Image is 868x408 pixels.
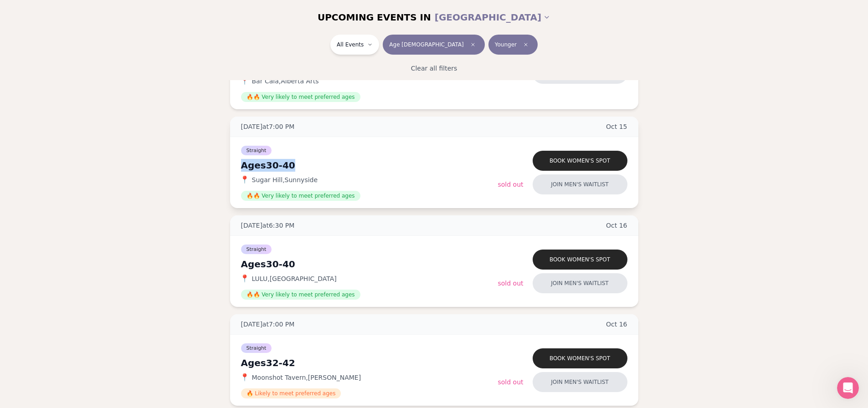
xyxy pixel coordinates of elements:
span: Age [DEMOGRAPHIC_DATA] [389,41,463,48]
div: Ages 32-42 [241,357,498,369]
button: [GEOGRAPHIC_DATA] [435,7,550,27]
span: Moonshot Tavern , [PERSON_NAME] [252,373,361,382]
span: Clear preference [520,39,531,50]
span: 📍 [241,374,248,381]
span: Bar Cala , Alberta Arts [252,76,319,86]
span: Sugar Hill , Sunnyside [252,175,318,184]
button: Clear all filters [406,58,463,78]
span: [DATE] at 7:00 PM [241,320,295,329]
span: 🔥🔥 Very likely to meet preferred ages [241,92,360,102]
span: UPCOMING EVENTS IN [318,11,431,24]
span: 🔥🔥 Very likely to meet preferred ages [241,191,360,201]
button: Age [DEMOGRAPHIC_DATA]Clear age [383,35,484,55]
span: Sold Out [498,280,524,287]
button: Book women's spot [533,151,627,171]
span: Oct 15 [606,122,627,131]
span: LULU , [GEOGRAPHIC_DATA] [252,274,337,283]
span: Oct 16 [606,320,627,329]
span: 📍 [241,275,248,282]
span: Straight [241,343,272,353]
button: Join men's waitlist [533,174,627,194]
span: [DATE] at 7:00 PM [241,122,295,131]
div: Ages 30-40 [241,258,498,270]
span: 📍 [241,176,248,184]
span: Sold Out [498,181,524,188]
button: Join men's waitlist [533,273,627,293]
span: Straight [241,245,272,254]
div: Ages 30-40 [241,159,498,172]
button: Join men's waitlist [533,372,627,392]
span: Straight [241,146,272,155]
button: YoungerClear preference [488,35,538,55]
button: Book women's spot [533,250,627,270]
span: Younger [495,41,517,48]
span: Sold Out [498,378,524,386]
iframe: Intercom live chat [837,377,859,399]
button: Book women's spot [533,348,627,368]
span: All Events [337,41,364,48]
span: Clear age [467,39,478,50]
button: All Events [330,35,379,55]
span: 🔥🔥 Very likely to meet preferred ages [241,290,360,300]
span: 🔥 Likely to meet preferred ages [241,388,341,398]
span: Oct 16 [606,221,627,230]
span: [DATE] at 6:30 PM [241,221,295,230]
span: 📍 [241,77,248,85]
